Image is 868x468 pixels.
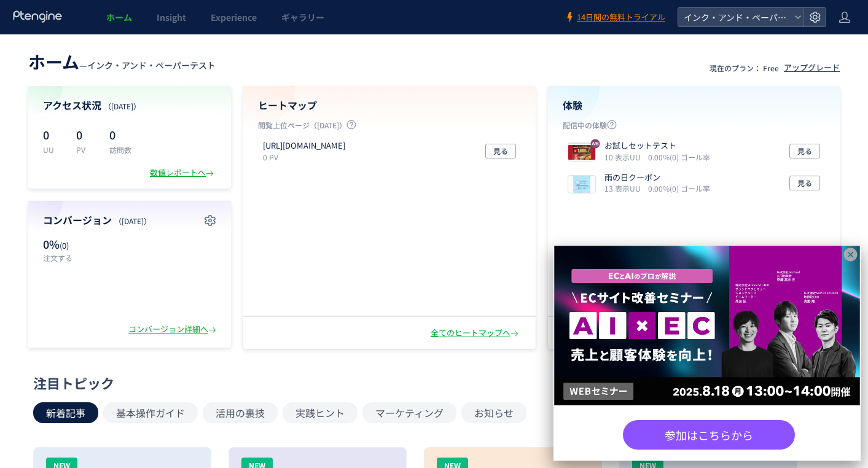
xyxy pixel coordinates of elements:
[362,402,456,423] button: マーケティング
[43,98,216,112] h4: アクセス状況
[568,144,595,161] img: c531d34fb1f1c0f34e7f106b546867881755076070712.jpeg
[568,176,595,193] img: 4c4c66fb926bde3a5564295c8cf573631754963546104.png
[43,144,61,155] p: UU
[258,98,521,112] h4: ヒートマップ
[565,12,665,23] a: 14日間の無料トライアル
[76,125,95,144] p: 0
[33,373,829,392] div: 注目トピック
[263,140,345,152] p: http://share.fcoop-enjoy.jp/tooltest/b
[60,240,69,251] span: (0)
[103,402,198,423] button: 基本操作ガイド
[109,125,131,144] p: 0
[797,144,812,158] span: 見る
[43,213,216,227] h4: コンバージョン
[680,8,789,26] span: インク・アンド・ペーパーテスト
[258,120,521,135] p: 閲覧上位ページ（[DATE]）
[76,144,95,155] p: PV
[104,101,141,111] span: （[DATE]）
[157,11,186,23] span: Insight
[43,252,123,263] p: 注文する
[784,62,840,74] div: アップグレード
[43,236,123,252] p: 0%
[485,144,516,158] button: 見る
[283,402,358,423] button: 実践ヒント
[281,11,324,23] span: ギャラリー
[128,324,219,335] div: コンバージョン詳細へ
[28,49,216,74] div: —
[604,172,705,184] p: 雨の日クーポン
[461,402,526,423] button: お知らせ
[114,216,151,226] span: （[DATE]）
[203,402,278,423] button: 活用の裏技
[648,152,710,162] i: 0.00%(0) ゴール率
[604,140,705,152] p: お試しセットテスト
[493,144,508,158] span: 見る
[648,183,710,193] i: 0.00%(0) ゴール率
[431,327,521,339] div: 全てのヒートマップへ
[33,402,98,423] button: 新着記事
[789,144,820,158] button: 見る
[710,63,779,73] p: 現在のプラン： Free
[577,12,665,23] span: 14日間の無料トライアル
[263,152,350,162] p: 0 PV
[789,176,820,190] button: 見る
[43,125,61,144] p: 0
[211,11,257,23] span: Experience
[150,167,216,179] div: 数値レポートへ
[563,98,826,112] h4: 体験
[28,49,79,74] span: ホーム
[604,183,646,193] i: 13 表示UU
[87,59,216,71] span: インク・アンド・ペーパーテスト
[604,152,646,162] i: 10 表示UU
[563,120,826,135] p: 配信中の体験
[109,144,131,155] p: 訪問数
[106,11,132,23] span: ホーム
[797,176,812,190] span: 見る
